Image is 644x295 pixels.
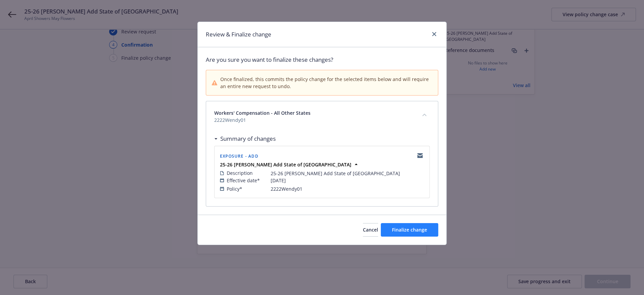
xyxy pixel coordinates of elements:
a: copyLogging [416,152,424,160]
button: Cancel [363,223,378,237]
span: Once finalized, this commits the policy change for the selected items below and will require an e... [220,76,432,90]
span: 2222Wendy01 [271,185,302,192]
span: Exposure - Add [220,153,258,159]
span: 2222Wendy01 [214,116,414,124]
span: Finalize change [392,226,427,233]
div: Workers' Compensation - All Other States2222Wendy01collapse content [206,101,438,132]
span: Effective date* [227,177,260,184]
span: Description [227,169,253,177]
h1: Review & Finalize change [206,30,271,39]
div: Summary of changes [214,134,276,143]
button: Finalize change [381,223,438,237]
span: [DATE] [271,177,286,184]
span: Workers' Compensation - All Other States [214,109,414,116]
h3: Summary of changes [220,134,276,143]
span: Policy* [227,185,242,192]
span: Are you sure you want to finalize these changes? [206,55,438,64]
strong: 25-26 [PERSON_NAME] Add State of [GEOGRAPHIC_DATA] [220,161,351,168]
a: close [430,30,438,38]
span: Cancel [363,226,378,233]
button: collapse content [419,109,430,120]
span: 25-26 [PERSON_NAME] Add State of [GEOGRAPHIC_DATA] [271,170,400,177]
